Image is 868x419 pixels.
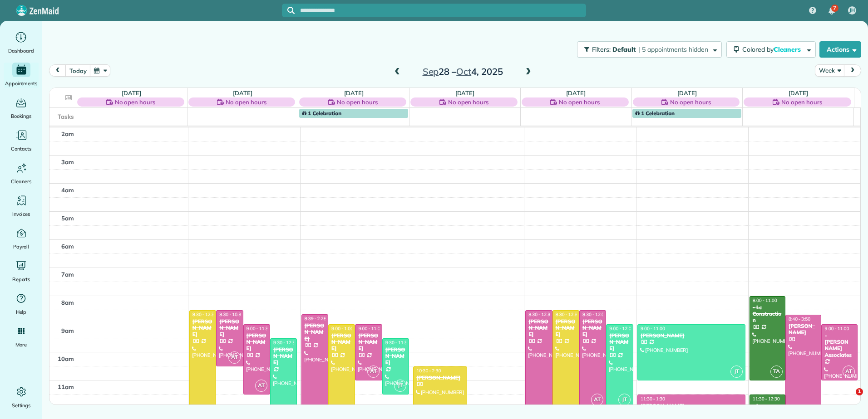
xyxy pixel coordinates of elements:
span: Default [612,45,636,54]
span: 9am [61,327,74,334]
span: JT [394,380,406,392]
span: 11:30 - 12:30 [753,396,780,402]
span: Contacts [11,144,31,153]
span: 8:00 - 11:00 [753,297,777,303]
div: [PERSON_NAME] [192,318,213,338]
a: [DATE] [789,89,808,97]
button: Focus search [282,7,295,14]
span: Reports [12,275,30,284]
a: Appointments [4,63,39,88]
div: [PERSON_NAME] [640,403,743,409]
span: No open hours [781,97,822,107]
span: Filters: [592,45,611,54]
a: [DATE] [344,89,364,97]
span: AT [228,351,241,364]
span: No open hours [337,97,378,107]
span: 5am [61,214,74,222]
span: 1 Celebration [635,110,675,117]
span: 8:30 - 12:00 [582,312,607,317]
span: 7am [61,271,74,278]
a: Invoices [4,193,39,219]
span: JT [730,365,743,378]
span: 8:30 - 10:30 [219,312,244,317]
div: - Lc Construction [752,304,783,324]
span: No open hours [670,97,711,107]
a: Settings [4,385,39,410]
a: Reports [4,258,39,284]
span: No open hours [448,97,489,107]
span: 10:30 - 2:30 [416,368,441,374]
a: Payroll [4,226,39,251]
div: [PERSON_NAME] [246,332,267,352]
a: [DATE] [566,89,586,97]
a: [DATE] [455,89,475,97]
span: Bookings [11,112,32,121]
span: No open hours [226,97,266,107]
a: [DATE] [233,89,252,97]
div: [PERSON_NAME] [788,323,819,336]
div: [PERSON_NAME] [528,318,549,338]
span: Help [16,307,27,317]
a: Filters: Default | 5 appointments hidden [572,41,722,58]
span: | 5 appointments hidden [638,45,708,54]
div: [PERSON_NAME] [304,322,325,342]
span: Colored by [742,45,804,54]
a: Help [4,291,39,317]
span: 8:30 - 12:30 [556,312,580,317]
span: 11:30 - 1:30 [641,396,665,402]
span: 1 Celebration [302,110,341,117]
iframe: Intercom live chat [837,388,859,410]
button: Filters: Default | 5 appointments hidden [577,41,722,58]
span: No open hours [115,97,156,107]
span: Cleaners [11,177,31,186]
span: TA [770,365,783,378]
span: 1 [856,388,863,395]
span: 9:00 - 1:00 [331,326,353,331]
a: [DATE] [677,89,697,97]
span: 8:30 - 12:30 [528,312,553,317]
div: [PERSON_NAME] [273,346,294,366]
div: [PERSON_NAME] [219,318,240,338]
span: 8:30 - 12:30 [192,312,217,317]
button: next [844,64,861,77]
span: 11am [58,383,74,390]
div: [PERSON_NAME] [416,375,464,381]
svg: Focus search [287,7,295,14]
span: 8:40 - 3:50 [789,316,810,322]
span: Appointments [5,79,38,88]
div: [PERSON_NAME] [331,332,352,352]
span: 7 [833,5,836,12]
button: Week [815,64,844,77]
span: 9:00 - 12:00 [609,326,634,331]
a: [DATE] [122,89,141,97]
div: [PERSON_NAME] [582,318,603,338]
span: Sep [423,66,439,77]
span: Cleaners [774,45,803,54]
span: JT [618,394,631,406]
span: AT [843,365,855,378]
span: Payroll [13,242,30,251]
span: 9:00 - 11:00 [641,326,665,331]
a: Bookings [4,95,39,121]
a: Cleaners [4,161,39,186]
span: 8:39 - 2:28 [305,316,326,322]
span: 9:00 - 11:00 [358,326,383,331]
button: Actions [819,41,861,58]
span: 3am [61,158,74,166]
span: AT [255,380,267,392]
div: - [PERSON_NAME] Associates [824,332,854,359]
div: [PERSON_NAME] [609,332,630,352]
span: 10am [58,355,74,362]
span: 9:30 - 11:30 [385,340,410,346]
span: JH [849,7,855,14]
span: 6am [61,243,74,250]
h2: 28 – 4, 2025 [406,67,519,77]
span: 9:00 - 11:00 [824,326,849,331]
div: [PERSON_NAME] [358,332,379,352]
div: [PERSON_NAME] [555,318,577,338]
span: 9:00 - 11:30 [247,326,271,331]
a: Contacts [4,128,39,153]
button: prev [49,64,66,77]
span: AT [591,394,603,406]
div: [PERSON_NAME] [385,346,406,366]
